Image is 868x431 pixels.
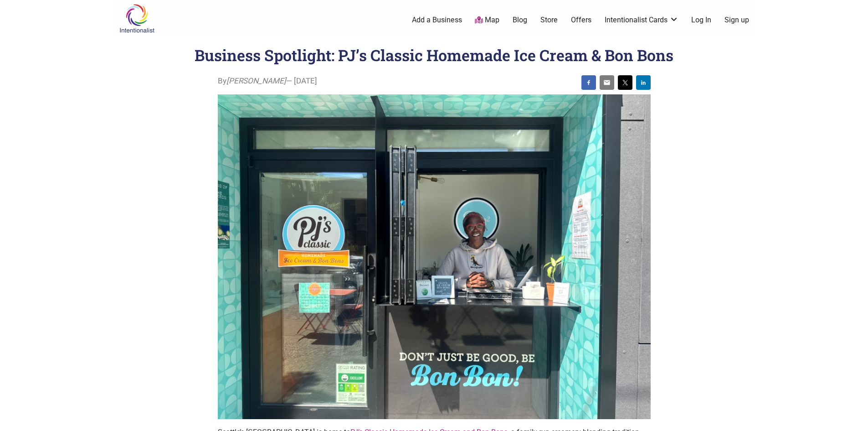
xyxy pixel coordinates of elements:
a: Sign up [724,15,749,25]
a: Offers [571,15,591,25]
span: By — [DATE] [218,75,317,87]
img: twitter sharing button [621,79,629,86]
img: Intentionalist [115,4,159,33]
a: Map [475,15,499,26]
img: facebook sharing button [585,79,592,86]
a: Add a Business [412,15,462,25]
h1: Business Spotlight: PJ’s Classic Homemade Ice Cream & Bon Bons [195,45,673,65]
img: email sharing button [603,79,611,86]
a: Log In [691,15,711,25]
a: Intentionalist Cards [605,15,678,25]
a: Blog [513,15,527,25]
img: linkedin sharing button [640,79,647,86]
a: Store [540,15,558,25]
i: [PERSON_NAME] [226,76,286,85]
